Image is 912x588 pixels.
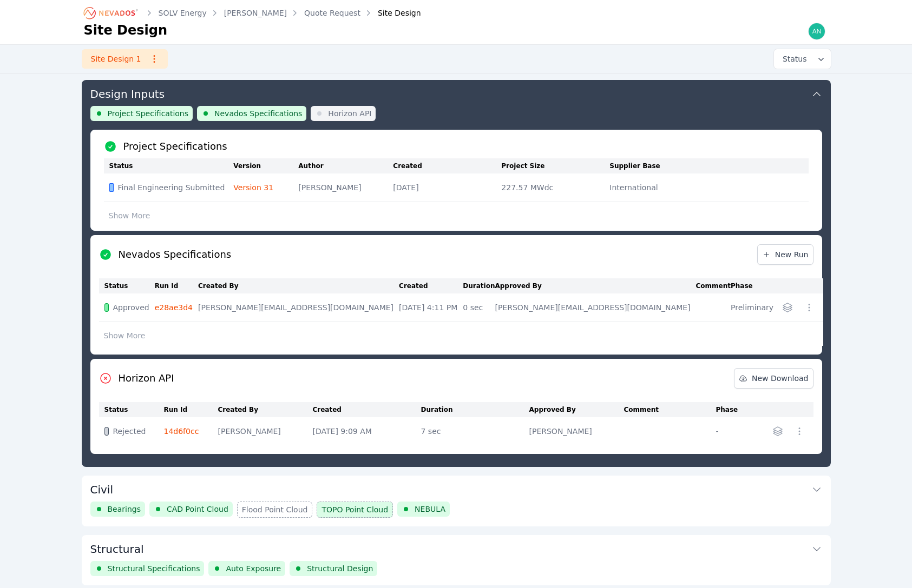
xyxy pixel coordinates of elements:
a: Version 31 [233,183,273,192]
a: e28ae3d4 [155,303,193,312]
span: CAD Point Cloud [167,504,228,514]
th: Version [233,158,298,173]
img: andrew@nevados.solar [808,23,825,40]
th: Phase [716,402,749,417]
button: Design Inputs [90,80,822,106]
h2: Nevados Specifications [119,247,232,262]
th: Phase [731,278,779,293]
h3: Structural [90,542,144,557]
h3: Civil [90,482,113,497]
td: - [716,417,749,445]
div: Design InputsProject SpecificationsNevados SpecificationsHorizon APIProject SpecificationsStatusV... [82,80,831,467]
a: [PERSON_NAME] [224,8,287,18]
nav: Breadcrumb [84,4,421,22]
th: Status [99,402,164,417]
td: [DATE] 9:09 AM [313,417,421,445]
h3: Design Inputs [90,86,165,102]
th: Project Size [501,158,609,173]
button: Show More [104,205,155,226]
div: Final Engineering Submitted [109,182,225,193]
th: Duration [421,402,529,417]
div: Site Design [363,8,421,18]
th: Approved By [495,278,696,293]
td: [DATE] 4:11 PM [399,293,463,322]
th: Created [313,402,421,417]
th: Status [104,158,234,173]
span: Project Specifications [108,108,189,119]
a: New Run [757,244,813,265]
th: Run Id [155,278,198,293]
button: Status [774,49,831,69]
th: Created By [218,402,313,417]
h2: Project Specifications [123,139,227,154]
td: International [609,173,718,202]
span: TOPO Point Cloud [322,504,388,515]
span: Status [778,54,807,64]
th: Status [99,278,155,293]
div: 0 sec [463,302,489,313]
span: New Download [739,373,809,384]
th: Approved By [529,402,624,417]
td: [PERSON_NAME] [298,173,393,202]
span: Flood Point Cloud [242,504,308,515]
td: [DATE] [393,173,501,202]
th: Run Id [164,402,218,417]
span: Approved [113,302,149,313]
th: Supplier Base [609,158,718,173]
button: Structural [90,535,822,561]
a: SOLV Energy [159,8,207,18]
span: Horizon API [328,108,371,119]
span: Structural Design [307,563,373,574]
span: New Run [762,249,809,260]
td: [PERSON_NAME] [218,417,313,445]
td: [PERSON_NAME][EMAIL_ADDRESS][DOMAIN_NAME] [198,293,399,322]
th: Created By [198,278,399,293]
span: Structural Specifications [108,563,200,574]
span: Rejected [113,426,146,437]
th: Duration [463,278,495,293]
span: Auto Exposure [226,563,281,574]
th: Comment [624,402,716,417]
h2: Horizon API [119,371,174,386]
td: [PERSON_NAME] [529,417,624,445]
th: Comment [696,278,731,293]
span: NEBULA [415,504,445,514]
div: 7 sec [421,426,524,437]
td: [PERSON_NAME][EMAIL_ADDRESS][DOMAIN_NAME] [495,293,696,322]
th: Author [298,158,393,173]
a: 14d6f0cc [164,427,199,436]
span: Bearings [108,504,141,514]
span: Nevados Specifications [214,108,302,119]
div: StructuralStructural SpecificationsAuto ExposureStructural Design [82,535,831,585]
div: CivilBearingsCAD Point CloudFlood Point CloudTOPO Point CloudNEBULA [82,476,831,526]
th: Created [393,158,501,173]
th: Created [399,278,463,293]
td: 227.57 MWdc [501,173,609,202]
div: Preliminary [731,302,773,313]
button: Civil [90,476,822,502]
h1: Site Design [84,22,168,39]
button: Show More [99,325,150,346]
a: Quote Request [304,8,360,18]
a: Site Design 1 [82,49,168,69]
a: New Download [734,368,813,389]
